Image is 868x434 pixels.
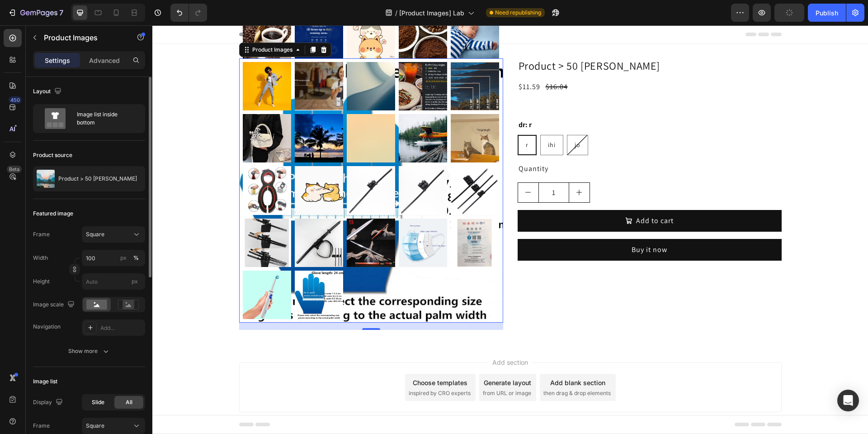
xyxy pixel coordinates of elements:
[816,8,838,18] div: Publish
[59,7,63,18] p: 7
[484,190,521,201] div: Add to cart
[417,157,437,177] button: increment
[398,353,453,362] div: Add blank section
[33,299,76,311] div: Image scale
[68,347,110,356] div: Show more
[33,377,57,386] div: Image list
[495,9,541,17] span: Need republishing
[33,254,48,262] label: Width
[391,364,458,372] span: then drag & drop elements
[808,4,846,22] button: Publish
[133,254,139,262] div: %
[170,4,207,22] div: Undo/Redo
[33,210,73,218] div: Featured image
[330,364,379,372] span: from URL or image
[33,422,50,430] label: Frame
[33,277,50,286] label: Height
[33,151,72,159] div: Product source
[331,353,379,362] div: Generate layout
[82,273,145,290] input: px
[132,278,138,285] span: px
[365,93,380,106] legend: dr: r
[44,32,121,43] p: Product Images
[77,108,132,129] div: Image list inside bottom
[365,33,629,48] h2: Product > 50 [PERSON_NAME]
[82,226,145,243] button: Square
[479,219,515,230] div: Buy it now
[82,250,145,266] input: px%
[336,332,379,342] span: Add section
[386,157,417,177] input: quantity
[89,56,120,65] p: Advanced
[126,398,132,406] span: All
[260,353,315,362] div: Choose templates
[86,422,104,430] span: Square
[118,253,129,263] button: %
[33,230,50,238] label: Frame
[33,323,61,331] div: Navigation
[9,96,22,104] div: 450
[4,4,67,22] button: 7
[366,157,386,177] button: decrement
[399,8,464,18] span: [Product Images] Lab
[392,55,416,68] div: $16.04
[37,170,55,188] img: product feature img
[395,8,397,18] span: /
[58,176,137,182] p: Product > 50 [PERSON_NAME]
[92,398,104,406] span: Slide
[365,214,629,235] button: Buy it now
[837,390,859,411] div: Open Intercom Messenger
[7,166,22,173] div: Beta
[373,115,376,124] span: r
[120,254,127,262] div: px
[396,115,403,124] span: ihi
[422,115,428,124] span: jo
[33,396,65,409] div: Display
[86,230,104,238] span: Square
[45,56,70,65] p: Settings
[82,418,145,434] button: Square
[100,324,143,332] div: Add...
[365,185,629,206] button: Add to cart
[33,86,63,98] div: Layout
[152,25,868,434] iframe: Design area
[33,343,145,359] button: Show more
[256,364,318,372] span: inspired by CRO experts
[131,253,142,263] button: px
[365,55,389,68] div: $11.59
[365,137,629,150] div: Quantity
